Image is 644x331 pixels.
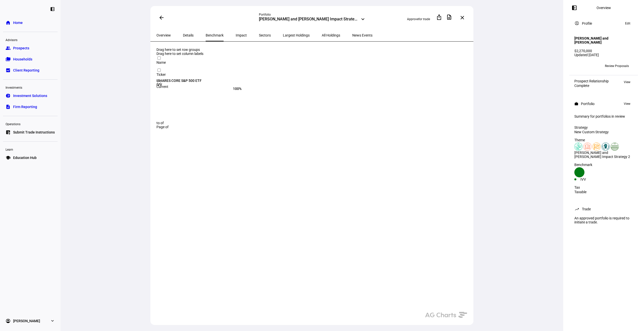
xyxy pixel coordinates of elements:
[583,143,592,151] img: education.colored.svg
[577,64,580,68] span: JB
[156,48,200,52] span: Drag here to set row groups
[157,56,161,60] input: Press Space to toggle all rows selection (unchecked)
[574,185,633,189] div: Tax
[624,101,630,107] span: View
[459,15,465,21] mat-icon: close
[574,36,633,44] h4: [PERSON_NAME] and [PERSON_NAME]
[574,125,633,129] div: Strategy
[574,101,633,107] eth-panel-overview-card-header: Portfolio
[165,125,169,129] span: of
[584,64,588,68] span: +2
[13,130,55,135] span: Submit Trade Instructions
[13,93,47,98] span: Investment Solutions
[156,60,166,64] span: Name
[574,21,579,26] mat-icon: account_circle
[6,130,11,135] eth-mat-symbol: list_alt_add
[574,114,633,118] div: Summary for portfolios in review
[574,49,633,53] div: $2,270,000
[3,43,58,53] a: groupProspects
[574,20,633,26] eth-panel-overview-card-header: Profile
[3,120,58,127] div: Operations
[6,104,11,109] eth-mat-symbol: description
[3,91,58,101] a: pie_chartInvestment Solutions
[571,214,636,226] div: An approved portfolio is required to initiate a trade.
[574,151,633,159] div: [PERSON_NAME] and [PERSON_NAME] Impact Strategy 2
[580,177,604,181] div: IVV
[593,143,601,151] img: lgbtqJustice.colored.svg
[156,121,160,125] span: to
[3,146,58,153] div: Learn
[418,17,430,21] span: for trade
[621,79,633,85] button: View
[574,138,633,142] div: Theme
[259,13,365,17] div: Portfolio
[6,318,11,323] eth-mat-symbol: account_circle
[50,318,55,323] eth-mat-symbol: expand_more
[206,34,224,37] span: Benchmark
[13,20,23,25] span: Home
[625,20,630,26] span: Edit
[13,68,39,73] span: Client Reporting
[582,207,591,211] div: Trade
[602,143,610,151] img: racialJustice.colored.svg
[156,34,171,37] span: Overview
[259,17,359,23] div: [PERSON_NAME] and [PERSON_NAME] Impact Strategy 2 - Tax Aware
[605,62,629,70] span: Review Proposals
[6,20,11,25] eth-mat-symbol: home
[13,318,40,323] span: [PERSON_NAME]
[360,16,366,22] mat-icon: keyboard_arrow_down
[183,34,194,37] span: Details
[6,57,11,62] eth-mat-symbol: folder_copy
[13,155,37,160] span: Education Hub
[574,207,579,212] mat-icon: trending_up
[6,93,11,98] eth-mat-symbol: pie_chart
[571,5,577,11] mat-icon: left_panel_open
[283,34,310,37] span: Largest Holdings
[13,104,37,109] span: Firm Reporting
[3,65,58,75] a: bid_landscapeClient Reporting
[574,206,633,212] eth-panel-overview-card-header: Trade
[574,143,582,151] img: climateChange.colored.svg
[574,79,609,83] div: Prospect Relationship
[156,83,241,87] div: IVV
[446,14,452,20] mat-icon: description
[3,84,58,91] div: Investments
[352,34,372,37] span: News Events
[322,34,340,37] span: All Holdings
[574,163,633,167] div: Benchmark
[3,36,58,43] div: Advisors
[156,48,469,52] div: Row Groups
[581,102,595,106] div: Portfolio
[582,21,592,25] div: Profile
[156,125,165,129] span: Page
[574,130,633,134] div: New Custom Strategy
[3,18,58,28] a: homeHome
[156,52,469,56] div: Column Labels
[50,7,55,12] eth-mat-symbol: left_panel_close
[611,143,619,151] img: sustainableAgriculture.colored.svg
[574,84,609,88] div: Complete
[259,34,271,37] span: Sectors
[574,53,633,57] div: Updated [DATE]
[13,46,29,51] span: Prospects
[156,73,166,77] span: Ticker
[6,46,11,51] eth-mat-symbol: group
[3,102,58,112] a: descriptionFirm Reporting
[597,6,611,10] div: Overview
[156,79,295,83] div: ISHARES CORE S&P 500 ETF
[403,15,434,23] button: Approvefor trade
[236,34,247,37] span: Impact
[6,155,11,160] eth-mat-symbol: school
[624,79,630,85] span: View
[407,17,418,21] span: Approve
[156,87,241,91] div: 100%
[436,14,442,20] mat-icon: ios_share
[621,101,633,107] button: View
[623,20,633,26] button: Edit
[158,15,165,21] mat-icon: arrow_back
[6,68,11,73] eth-mat-symbol: bid_landscape
[13,57,32,62] span: Households
[160,121,164,125] span: of
[157,69,161,72] input: Press Space to toggle all rows selection (unchecked)
[574,190,633,194] div: Taxable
